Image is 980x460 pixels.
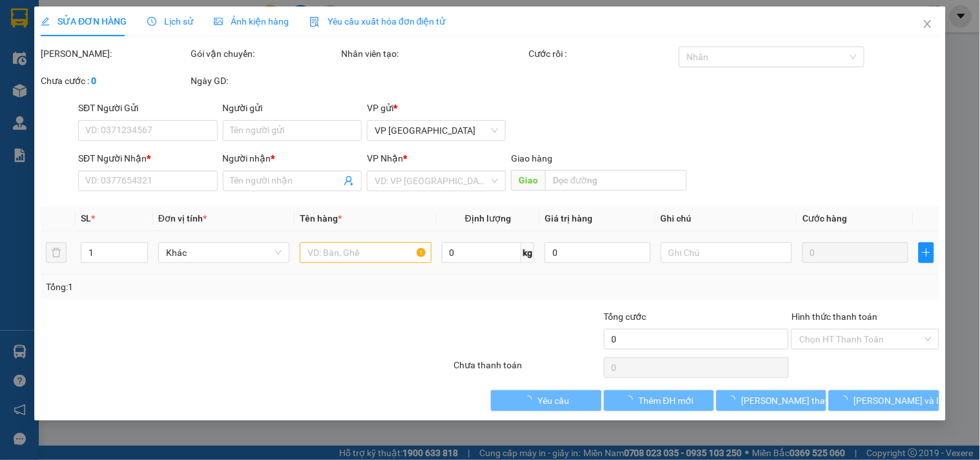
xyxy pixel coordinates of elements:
span: Cước hàng [802,213,847,224]
span: Yêu cầu xuất hóa đơn điện tử [309,16,446,26]
button: Close [910,6,946,43]
th: Ghi chú [656,206,797,231]
span: loading [727,395,741,404]
span: plus [919,247,933,258]
span: Ảnh kiện hàng [214,16,289,26]
span: Tên hàng [300,213,342,224]
div: Gói vận chuyển: [191,47,339,61]
span: user-add [344,176,354,186]
span: close [923,19,933,29]
span: loading [523,395,537,404]
button: [PERSON_NAME] và In [829,390,939,411]
span: edit [41,17,50,26]
div: SĐT Người Gửi [78,101,217,115]
span: Giao hàng [512,153,553,163]
button: Yêu cầu [492,390,601,411]
input: 0 [802,242,908,263]
div: Tổng: 1 [46,280,379,294]
span: [PERSON_NAME] và In [854,393,944,408]
span: Lịch sử [147,16,193,26]
button: delete [46,242,67,263]
div: [PERSON_NAME]: [41,47,188,61]
span: Thêm ĐH mới [638,393,693,408]
input: Ghi Chú [661,242,792,263]
span: Đơn vị tính [158,213,207,224]
div: Nhân viên tạo: [341,47,526,61]
span: SL [81,213,91,224]
span: SỬA ĐƠN HÀNG [41,16,127,26]
div: SĐT Người Nhận [78,151,217,165]
span: VP Tân Bình [375,121,498,140]
div: Chưa cước : [41,74,188,88]
span: Khác [166,243,282,262]
div: Người gửi [223,101,362,115]
button: [PERSON_NAME] thay đổi [716,390,826,411]
span: Yêu cầu [537,393,569,408]
span: clock-circle [147,17,156,26]
span: Tổng cước [604,311,647,322]
span: [PERSON_NAME] thay đổi [741,393,844,408]
span: kg [521,242,534,263]
div: Người nhận [223,151,362,165]
span: VP Nhận [367,153,403,163]
label: Hình thức thanh toán [791,311,877,322]
span: Giá trị hàng [545,213,592,224]
div: Cước rồi : [529,47,676,61]
span: loading [840,395,854,404]
input: VD: Bàn, Ghế [300,242,431,263]
img: icon [309,17,320,27]
span: Định lượng [465,213,511,224]
b: 0 [91,76,96,86]
input: Dọc đường [546,170,687,191]
button: Thêm ĐH mới [604,390,714,411]
button: plus [919,242,934,263]
span: loading [624,395,638,404]
div: VP gửi [367,101,506,115]
div: Ngày GD: [191,74,339,88]
div: Chưa thanh toán [452,358,602,381]
span: Giao [512,170,546,191]
span: picture [214,17,223,26]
